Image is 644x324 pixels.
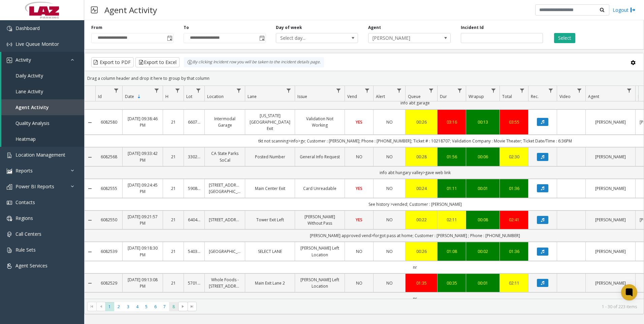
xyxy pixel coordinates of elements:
[207,94,224,99] span: Location
[408,94,421,99] span: Queue
[442,185,462,192] div: 01:11
[504,248,524,255] a: 01:36
[91,57,134,67] button: Export to PDF
[7,58,12,63] img: 'icon'
[248,94,257,99] span: Lane
[559,94,571,99] span: Video
[349,217,369,223] a: YES
[127,182,159,195] a: [DATE] 09:24:45 PM
[376,94,385,99] span: Alert
[410,217,433,223] div: 00:22
[349,119,369,125] a: YES
[15,104,49,110] span: Agent Activity
[15,231,41,237] span: Call Centers
[85,120,95,125] a: Collapse Details
[151,302,160,311] span: Page 6
[15,167,33,174] span: Reports
[590,119,631,125] a: [PERSON_NAME]
[442,217,462,223] div: 02:11
[99,280,118,286] a: 6082529
[442,154,462,160] a: 01:56
[299,154,341,160] a: General Info Request
[188,280,200,286] a: 570146
[180,304,186,309] span: Go to the next page
[7,200,12,205] img: 'icon'
[15,72,43,79] span: Daily Activity
[470,280,495,286] a: 00:01
[504,154,524,160] a: 02:30
[136,94,142,99] span: Sortable
[442,280,462,286] div: 00:35
[249,154,291,160] a: Posted Number
[127,245,159,258] a: [DATE] 09:18:30 PM
[105,302,114,311] span: Page 1
[378,217,401,223] a: NO
[1,68,84,84] a: Daily Activity
[234,86,244,95] a: Location Filter Menu
[249,280,291,286] a: Main Exit Lane 2
[378,119,401,125] a: NO
[470,119,495,125] div: 00:13
[410,119,433,125] div: 00:26
[334,86,343,95] a: Issue Filter Menu
[442,119,462,125] a: 03:16
[135,57,180,67] button: Export to Excel
[7,184,12,190] img: 'icon'
[99,248,118,255] a: 6082539
[209,277,241,289] a: Whole Foods - [STREET_ADDRESS]
[470,217,495,223] div: 00:08
[299,245,341,258] a: [PERSON_NAME] Left Location
[178,302,187,311] span: Go to the next page
[127,116,159,128] a: [DATE] 09:38:46 PM
[590,185,631,192] a: [PERSON_NAME]
[249,248,291,255] a: SELECT LANE
[410,248,433,255] a: 00:26
[378,280,401,286] a: NO
[91,2,98,18] img: pageIcon
[91,25,102,31] label: From
[85,218,95,223] a: Collapse Details
[125,94,134,99] span: Date
[15,215,33,221] span: Regions
[356,280,362,286] span: NO
[15,120,50,126] span: Quality Analysis
[410,280,433,286] a: 01:35
[209,217,241,223] a: [STREET_ADDRESS]
[249,185,291,192] a: Main Center Exit
[299,277,341,289] a: [PERSON_NAME] Left Location
[502,94,512,99] span: Total
[1,99,84,115] a: Agent Activity
[349,154,369,160] a: NO
[15,262,47,269] span: Agent Services
[590,248,631,255] a: [PERSON_NAME]
[489,86,498,95] a: Wrapup Filter Menu
[189,304,195,309] span: Go to the last page
[188,217,200,223] a: 640484
[209,182,241,195] a: [STREET_ADDRESS][GEOGRAPHIC_DATA]
[1,131,84,147] a: Heatmap
[1,115,84,131] a: Quality Analysis
[410,154,433,160] div: 00:28
[201,304,637,310] kendo-pager-info: 1 - 30 of 223 items
[127,214,159,226] a: [DATE] 09:21:57 PM
[504,217,524,223] div: 02:41
[85,72,644,84] div: Drag a column header and drop it here to group by that column
[276,33,342,43] span: Select day...
[410,185,433,192] div: 00:24
[99,154,118,160] a: 6082568
[427,86,436,95] a: Queue Filter Menu
[167,185,180,192] a: 21
[99,119,118,125] a: 6082580
[470,154,495,160] a: 00:06
[7,248,12,253] img: 'icon'
[258,33,265,43] span: Toggle popup
[15,152,65,158] span: Location Management
[504,185,524,192] a: 01:36
[554,33,575,43] button: Select
[15,88,43,95] span: Lane Activity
